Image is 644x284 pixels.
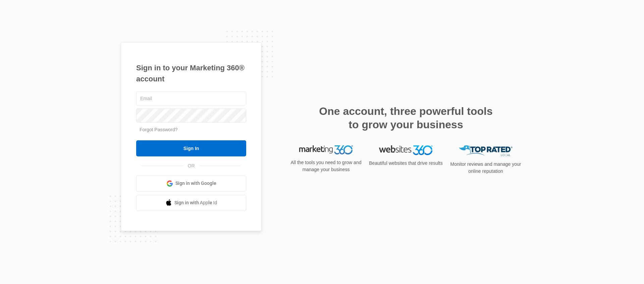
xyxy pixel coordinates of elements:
[136,62,246,84] h1: Sign in to your Marketing 360® account
[459,145,513,156] img: Top Rated Local
[183,162,200,169] span: OR
[136,195,246,211] a: Sign in with Apple Id
[379,145,433,155] img: Websites 360
[136,140,246,156] input: Sign In
[317,104,495,131] h2: One account, three powerful tools to grow your business
[448,161,523,175] p: Monitor reviews and manage your online reputation
[140,127,178,132] a: Forgot Password?
[174,199,217,206] span: Sign in with Apple Id
[175,180,216,187] span: Sign in with Google
[299,145,353,155] img: Marketing 360
[368,160,443,167] p: Beautiful websites that drive results
[136,91,246,105] input: Email
[136,175,246,192] a: Sign in with Google
[288,159,364,173] p: All the tools you need to grow and manage your business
